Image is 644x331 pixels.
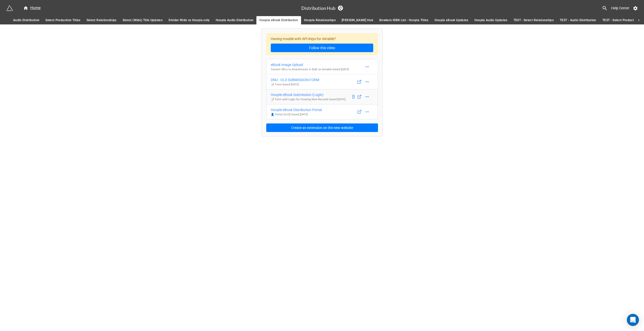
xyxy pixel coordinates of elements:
span: Select Relationships [87,18,117,23]
div: Open Intercom Messenger [627,314,639,326]
span: Select (Wide) Title Updates [123,18,163,23]
h3: Distribution Hub [301,6,335,10]
div: Having trouble with API Keys for Airtable? [266,33,378,55]
a: Hoople eBook Distribution Portal👤 Portal (Grid)-Saved [DATE] [266,104,378,120]
a: Home [20,5,44,11]
span: Hoopla eBook Updates [435,18,468,23]
button: Create an extension on the new website [266,123,378,132]
div: eBook Image Upload [271,62,349,68]
span: Bowkers ISBN List - Hoopla Titles [379,18,428,23]
span: Hoopla Relationships [304,18,336,23]
span: Audio Distribution [13,18,39,23]
a: Hoople eBook Submission (Login)📝 Form with Login for Creating New Records-Saved [DATE] [266,89,378,105]
span: TEST - Audio Distribution [560,18,596,23]
a: eBook Image UploadConvert URLs to Attachments in Bulk on Airtable-Saved [DATE] [266,59,378,74]
span: Select Production Titles [45,18,80,23]
p: 📝 Form with Login for Creating New Records - Saved [DATE] [271,97,345,102]
div: scrollable auto tabs example [10,16,634,24]
span: Hoopla eBook Distribution [259,18,298,23]
span: Hoopla Audio Distribution [216,18,254,23]
span: [PERSON_NAME] Hub [342,18,373,23]
div: DNU - OLD SUBMISSION FORM [271,77,319,83]
p: 👤 Portal (Grid) - Saved [DATE] [271,113,322,117]
a: Sync Base Structure [338,6,343,11]
p: Convert URLs to Attachments in Bulk on Airtable - Saved [DATE] [271,68,349,72]
img: miniextensions-icon.73ae0678.png [6,5,13,12]
a: Help Center [608,4,633,13]
p: 📝 Form - Saved [DATE] [271,83,319,87]
a: Follow this video [271,44,373,52]
span: Divider Wide vs Hoopla only [169,18,209,23]
span: Hoopla Audio Updates [474,18,507,23]
div: Home [23,5,41,11]
div: Hoople eBook Submission (Login) [271,92,345,97]
span: TEST - Select Relationships [514,18,554,23]
a: DNU - OLD SUBMISSION FORM📝 Form-Saved [DATE] [266,74,378,89]
div: Hoople eBook Distribution Portal [271,107,322,113]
